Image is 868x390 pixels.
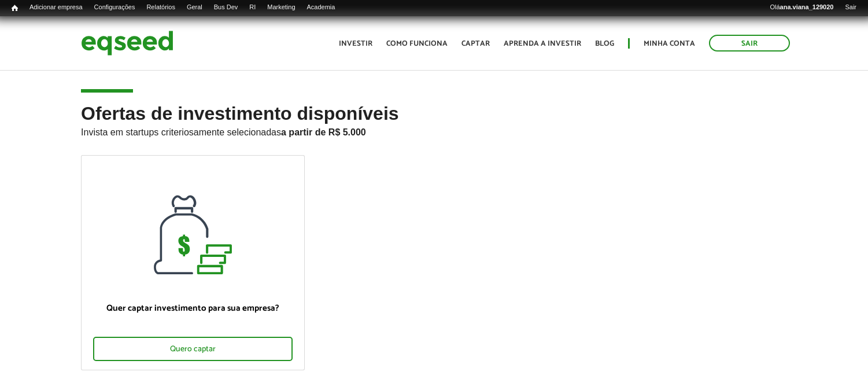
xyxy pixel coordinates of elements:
[81,155,305,370] a: Quer captar investimento para sua empresa? Quero captar
[6,3,24,14] a: Início
[81,28,173,58] img: EqSeed
[709,35,790,51] a: Sair
[243,3,261,12] a: RI
[208,3,244,12] a: Bus Dev
[839,3,862,12] a: Sair
[93,337,293,361] div: Quero captar
[181,3,208,12] a: Geral
[339,40,372,47] a: Investir
[24,3,88,12] a: Adicionar empresa
[88,3,141,12] a: Configurações
[141,3,180,12] a: Relatórios
[93,303,293,314] p: Quer captar investimento para sua empresa?
[644,40,695,47] a: Minha conta
[764,3,840,12] a: Oláana.viana_129020
[281,127,366,137] strong: a partir de R$ 5.000
[504,40,581,47] a: Aprenda a investir
[780,3,834,10] strong: ana.viana_129020
[261,3,301,12] a: Marketing
[595,40,614,47] a: Blog
[81,124,787,138] p: Invista em startups criteriosamente selecionadas
[386,40,448,47] a: Como funciona
[301,3,341,12] a: Academia
[12,4,18,12] span: Início
[461,40,490,47] a: Captar
[81,104,787,155] h2: Ofertas de investimento disponíveis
